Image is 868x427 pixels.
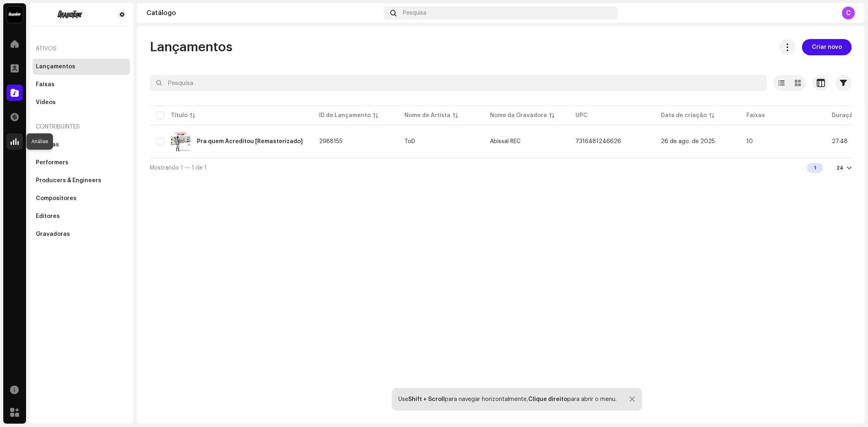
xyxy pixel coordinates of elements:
re-a-nav-header: Contribuintes [33,117,130,137]
re-a-nav-header: Ativos [33,39,130,59]
re-m-nav-item: Editores [33,208,130,224]
span: ToD [404,139,477,144]
input: Pesquisa [150,75,767,91]
div: Nome da Gravadora [490,111,547,120]
span: Lançamentos [150,39,232,55]
span: 10 [746,139,753,144]
span: 26 de ago. de 2025 [661,139,715,144]
div: ID de Lançamento [319,111,371,120]
span: Mostrando 1 — 1 de 1 [150,165,207,171]
span: Pesquisa [403,10,426,16]
div: 1 [807,163,823,173]
div: Use para navegar horizontalmente, para abrir o menu. [399,396,617,403]
button: Criar novo [802,39,852,55]
div: Lançamentos [36,63,75,70]
div: Data de criação [661,111,707,120]
re-m-nav-item: Lançamentos [33,59,130,75]
re-m-nav-item: Faixas [33,76,130,93]
strong: Clique direito [529,396,568,402]
div: Compositores [36,195,77,202]
img: fa294d24-6112-42a8-9831-6e0cd3b5fa40 [36,10,104,20]
div: Producers & Engineers [36,177,101,184]
div: ToD [404,139,415,144]
re-m-nav-item: Gravadoras [33,226,130,242]
span: 2988155 [319,139,343,144]
div: Faixas [36,81,55,88]
div: Vídeos [36,99,56,106]
div: Artistas [36,142,59,148]
span: 7316481246626 [575,139,621,144]
div: Performers [36,159,68,166]
img: 950f366d-d02e-4a43-87e3-a4b38f660193 [171,132,190,151]
div: Título [171,111,188,120]
span: 27:48 [832,139,848,144]
strong: Shift + Scroll [409,396,445,402]
div: Catálogo [146,10,380,16]
div: Editores [36,213,60,220]
span: Abissal REC [490,139,520,144]
div: Pra quem Acreditou [Remasterizado] [197,139,303,144]
div: Gravadoras [36,231,70,237]
re-m-nav-item: Compositores [33,190,130,207]
re-m-nav-item: Vídeos [33,94,130,111]
re-m-nav-item: Producers & Engineers [33,172,130,189]
span: Criar novo [812,39,842,55]
div: 24 [836,165,844,171]
div: Nome de Artista [404,111,450,120]
re-m-nav-item: Artistas [33,137,130,153]
img: 10370c6a-d0e2-4592-b8a2-38f444b0ca44 [7,7,23,23]
re-m-nav-item: Performers [33,155,130,171]
div: C [842,7,855,20]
